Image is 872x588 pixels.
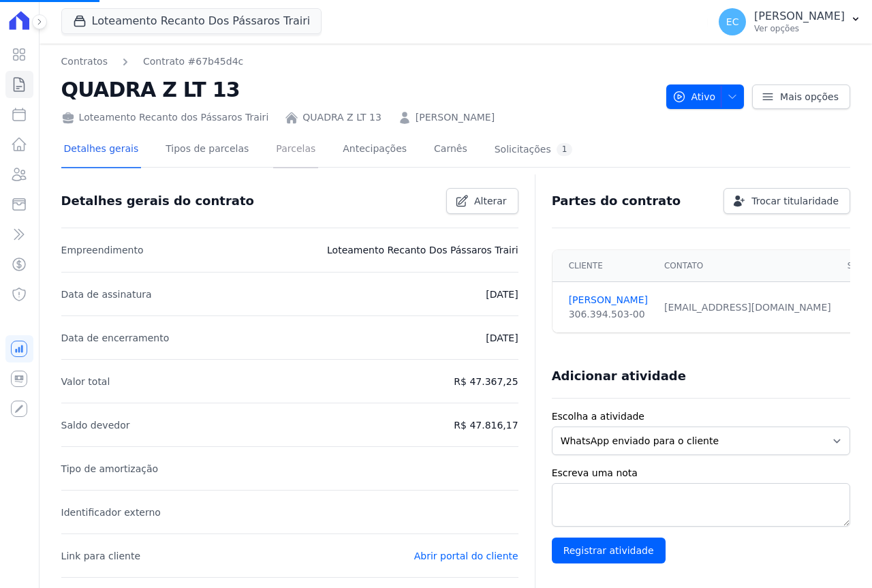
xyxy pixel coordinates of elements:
label: Escreva uma nota [552,466,850,480]
div: 1 [557,143,573,156]
a: [PERSON_NAME] [569,293,648,307]
button: Ativo [666,84,745,109]
span: Trocar titularidade [751,194,839,208]
a: Mais opções [752,84,850,109]
p: Loteamento Recanto Dos Pássaros Trairi [327,242,518,258]
p: Identificador externo [61,504,161,521]
nav: Breadcrumb [61,55,655,69]
a: Antecipações [340,132,409,168]
span: Mais opções [780,90,839,104]
a: Contrato #67b45d4c [143,55,243,69]
div: [EMAIL_ADDRESS][DOMAIN_NAME] [664,300,831,315]
label: Escolha a atividade [552,409,850,424]
span: Alterar [474,194,507,208]
th: Contato [656,250,839,282]
p: Empreendimento [61,242,144,258]
a: Alterar [446,188,518,214]
h2: QUADRA Z LT 13 [61,74,655,105]
p: Ver opções [754,23,845,34]
a: Contratos [61,55,108,69]
input: Registrar atividade [552,538,666,563]
span: Ativo [672,84,716,109]
div: Solicitações [495,143,573,156]
button: EC [PERSON_NAME] Ver opções [708,3,872,41]
div: Loteamento Recanto dos Pássaros Trairi [61,110,269,125]
span: EC [726,17,739,27]
nav: Breadcrumb [61,55,244,69]
div: 306.394.503-00 [569,307,648,322]
th: Cliente [552,250,656,282]
a: Tipos de parcelas [163,132,251,168]
h3: Adicionar atividade [552,368,686,384]
h3: Partes do contrato [552,193,681,209]
a: Trocar titularidade [723,188,850,214]
p: [PERSON_NAME] [754,10,845,23]
p: [DATE] [486,330,518,346]
p: Valor total [61,373,110,390]
p: Tipo de amortização [61,461,159,477]
h3: Detalhes gerais do contrato [61,193,254,209]
p: R$ 47.816,17 [454,417,518,433]
p: [DATE] [486,286,518,303]
p: Data de assinatura [61,286,152,303]
a: Abrir portal do cliente [414,551,518,561]
a: [PERSON_NAME] [416,110,495,125]
a: Carnês [431,132,470,168]
p: Saldo devedor [61,417,130,433]
a: Parcelas [273,132,318,168]
p: R$ 47.367,25 [454,373,518,390]
button: Loteamento Recanto Dos Pássaros Trairi [61,8,322,34]
a: Solicitações1 [492,132,576,168]
p: Data de encerramento [61,330,170,346]
p: Link para cliente [61,548,140,564]
a: QUADRA Z LT 13 [302,110,381,125]
a: Detalhes gerais [61,132,142,168]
